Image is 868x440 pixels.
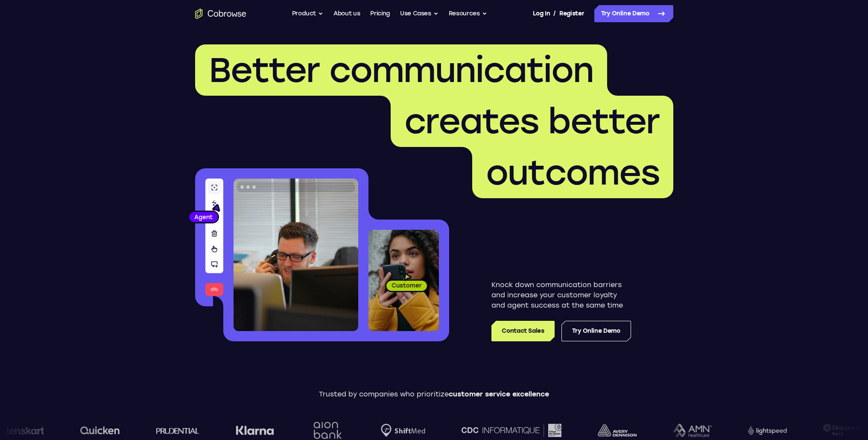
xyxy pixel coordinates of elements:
[209,50,593,91] span: Better communication
[449,5,487,22] button: Resources
[491,321,554,341] a: Contact Sales
[404,101,660,142] span: creates better
[235,425,273,436] img: Klarna
[370,5,390,22] a: Pricing
[380,424,424,437] img: Shiftmed
[368,230,439,331] img: A customer holding their phone
[561,321,631,341] a: Try Online Demo
[491,280,631,311] p: Knock down communication barriers and increase your customer loyalty and agent success at the sam...
[553,9,556,19] span: /
[449,390,549,398] span: customer service excellence
[333,5,360,22] a: About us
[559,5,584,22] a: Register
[597,424,636,437] img: avery-dennison
[205,179,223,296] img: A series of tools used in co-browsing sessions
[189,213,218,221] span: Agent
[155,427,199,434] img: prudential
[672,424,711,437] img: AMN Healthcare
[747,426,786,435] img: Lightspeed
[195,9,246,19] a: Go to the home page
[234,179,358,331] img: A customer support agent talking on the phone
[486,152,660,193] span: outcomes
[400,5,438,22] button: Use Cases
[386,281,427,290] span: Customer
[461,424,561,437] img: CDC Informatique
[79,424,119,437] img: quicken
[292,5,324,22] button: Product
[533,5,550,22] a: Log In
[594,5,673,22] a: Try Online Demo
